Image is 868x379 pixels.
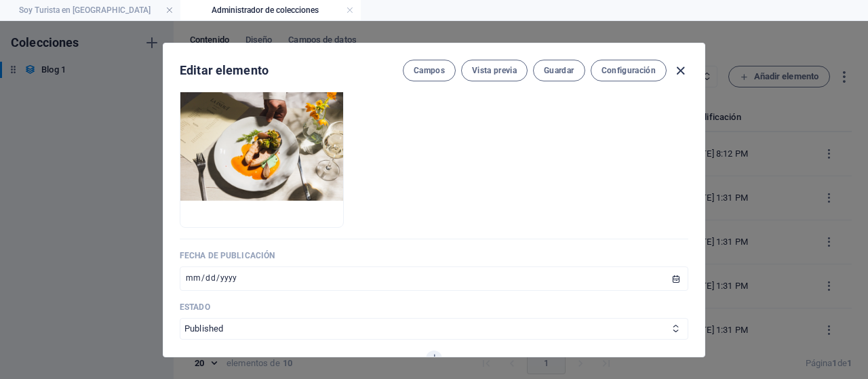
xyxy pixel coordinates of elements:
li: ezgif-212fa4a4ac3113-IzpIUNUZJtCI2wHoWUAB3A.webp [180,65,344,228]
button: Guardar [533,60,585,81]
span: Configuración [601,65,656,76]
span: Guardar [544,65,574,76]
h2: Editar elemento [180,62,269,79]
button: Vista previa [461,60,528,81]
span: Vista previa [472,65,517,76]
button: Campos [403,60,456,81]
span: Campos [414,65,445,76]
h4: Administrador de colecciones [180,3,361,18]
button: Configuración [591,60,667,81]
button: Añadir campo [426,351,442,367]
p: Estado [180,302,688,313]
p: Fecha de publicación [180,250,688,261]
img: ezgif-212fa4a4ac3113-IzpIUNUZJtCI2wHoWUAB3A.webp [180,92,343,201]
